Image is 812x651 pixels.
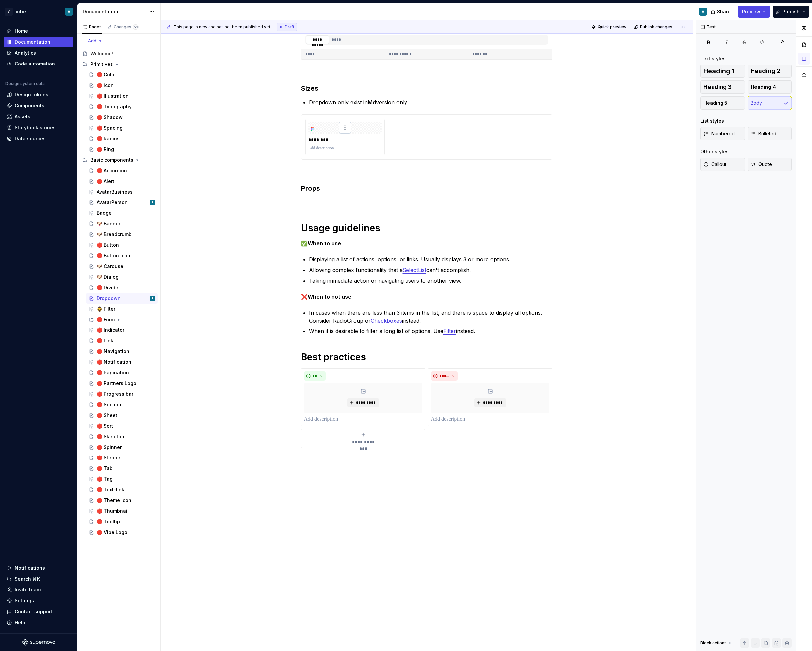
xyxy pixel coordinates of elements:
[97,199,128,206] div: AvatarPerson
[86,112,158,123] a: 🔴 Shadow
[80,48,158,538] div: Page tree
[4,26,73,36] a: Home
[86,357,158,367] a: 🔴 Notification
[4,89,73,100] a: Design tokens
[83,8,146,15] div: Documentation
[15,586,41,593] div: Invite team
[97,391,133,397] div: 🔴 Progress bar
[4,595,73,606] a: Settings
[703,161,726,168] span: Callout
[97,401,121,408] div: 🔴 Section
[97,497,131,504] div: 🔴 Theme icon
[133,24,139,30] span: 51
[773,6,809,18] button: Publish
[15,61,55,67] div: Code automation
[4,111,73,122] a: Assets
[700,118,724,124] div: List styles
[86,410,158,421] a: 🔴 Sheet
[86,506,158,516] a: 🔴 Thumbnail
[86,282,158,293] a: 🔴 Divider
[301,239,552,247] p: ✅
[80,48,158,59] a: Welcome!
[86,250,158,261] a: 🔴 Button Icon
[86,442,158,453] a: 🔴 Spinner
[86,176,158,187] a: 🔴 Alert
[152,199,153,206] div: A
[97,337,113,344] div: 🔴 Link
[748,65,792,78] button: Heading 2
[97,71,116,78] div: 🔴 Color
[86,495,158,506] a: 🔴 Theme icon
[97,316,115,323] div: 🔴 Form
[751,130,776,137] span: Bulleted
[97,369,129,376] div: 🔴 Pagination
[309,266,552,274] p: Allowing complex functionality that a can't accomplish.
[700,65,745,78] button: Heading 1
[86,91,158,101] a: 🔴 Illustration
[443,328,456,334] a: Filter
[97,274,119,280] div: 🐶 Dialog
[97,93,129,99] div: 🔴 Illustration
[97,210,112,216] div: Badge
[86,399,158,410] a: 🔴 Section
[86,208,158,218] a: Badge
[86,293,158,304] a: DropdownA
[309,309,552,325] p: In cases when there are less than 3 items in the list, and there is space to display all options....
[97,114,123,121] div: 🔴 Shadow
[285,24,294,30] span: Draft
[751,161,772,168] span: Quote
[700,80,745,94] button: Heading 3
[4,48,73,58] a: Analytics
[80,59,158,69] div: Primitives
[86,453,158,463] a: 🔴 Stepper
[632,22,675,32] button: Publish changes
[700,640,727,646] div: Block actions
[97,486,124,493] div: 🔴 Text-link
[748,158,792,171] button: Quote
[5,81,45,86] div: Design system data
[4,606,73,617] button: Contact support
[15,124,56,131] div: Storybook stories
[97,433,124,440] div: 🔴 Skeleton
[97,252,130,259] div: 🔴 Button Icon
[703,100,727,106] span: Heading 5
[703,84,732,90] span: Heading 3
[4,133,73,144] a: Data sources
[700,638,733,648] div: Block actions
[4,59,73,69] a: Code automation
[97,348,129,355] div: 🔴 Navigation
[68,9,70,14] div: A
[86,484,158,495] a: 🔴 Text-link
[301,222,552,234] h1: Usage guidelines
[717,8,731,15] span: Share
[114,24,139,30] div: Changes
[97,380,136,387] div: 🔴 Partners Logo
[97,295,121,302] div: Dropdown
[97,82,114,89] div: 🔴 icon
[97,284,120,291] div: 🔴 Divider
[97,518,120,525] div: 🔴 Tooltip
[22,639,55,646] svg: Supernova Logo
[751,68,780,74] span: Heading 2
[640,24,672,30] span: Publish changes
[301,293,552,301] p: ❌
[15,608,52,615] div: Contact support
[700,96,745,110] button: Heading 5
[97,306,115,312] div: 🧔‍♂️ Filter
[86,389,158,399] a: 🔴 Progress bar
[97,103,132,110] div: 🔴 Typography
[86,123,158,133] a: 🔴 Spacing
[700,158,745,171] button: Callout
[86,187,158,197] a: AvatarBusiness
[86,261,158,272] a: 🐶 Carousel
[4,574,73,584] button: Search ⌘K
[1,4,76,19] button: VVibeA
[90,50,113,57] div: Welcome!
[86,378,158,389] a: 🔴 Partners Logo
[700,55,726,62] div: Text styles
[700,127,745,140] button: Numbered
[86,80,158,91] a: 🔴 icon
[15,28,28,34] div: Home
[86,421,158,431] a: 🔴 Sort
[598,24,626,30] span: Quick preview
